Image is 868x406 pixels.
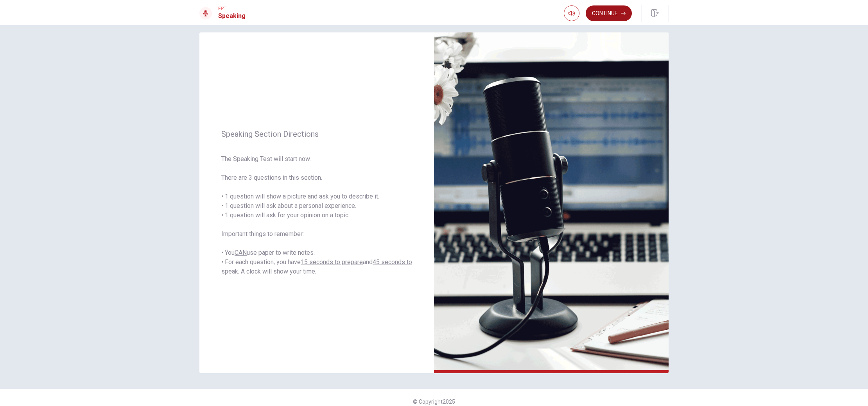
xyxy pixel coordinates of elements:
span: EPT [218,6,246,11]
span: Speaking Section Directions [221,129,412,139]
img: speaking intro [434,32,669,373]
h1: Speaking [218,11,246,21]
button: Continue [586,5,632,21]
u: 15 seconds to prepare [301,258,363,266]
span: The Speaking Test will start now. There are 3 questions in this section. • 1 question will show a... [221,154,412,276]
span: © Copyright 2025 [413,399,455,405]
u: CAN [235,249,247,256]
